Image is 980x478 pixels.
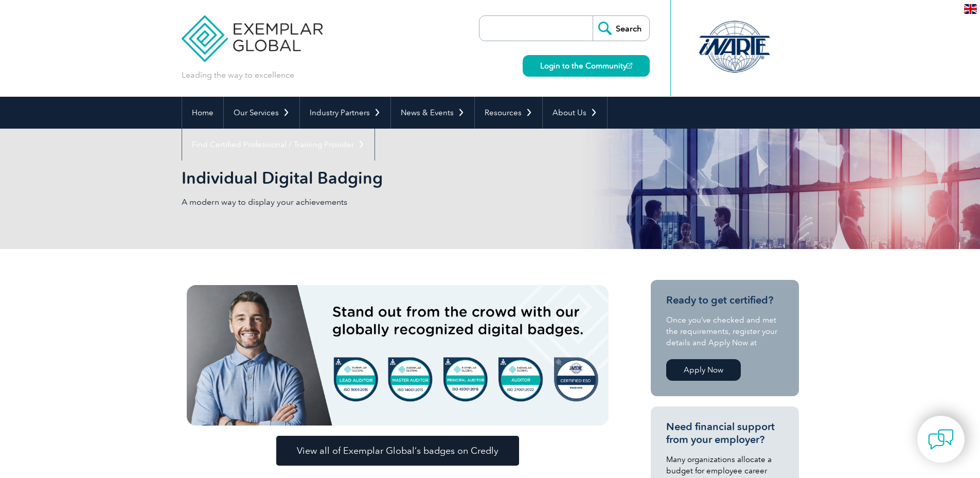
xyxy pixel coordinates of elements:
[475,97,542,129] a: Resources
[300,97,390,129] a: Industry Partners
[182,97,223,129] a: Home
[964,4,977,14] img: en
[297,446,498,455] span: View all of Exemplar Global’s badges on Credly
[666,314,783,348] p: Once you’ve checked and met the requirements, register your details and Apply Now at
[276,436,519,466] a: View all of Exemplar Global’s badges on Credly
[666,294,783,307] h3: Ready to get certified?
[182,129,375,161] a: Find Certified Professional / Training Provider
[543,97,607,129] a: About Us
[182,197,490,208] p: A modern way to display your achievements
[928,427,954,452] img: contact-chat.png
[182,170,614,186] h2: Individual Digital Badging
[666,420,783,446] h3: Need financial support from your employer?
[187,285,609,426] img: badges
[593,16,649,41] input: Search
[391,97,474,129] a: News & Events
[182,69,294,81] p: Leading the way to excellence
[224,97,299,129] a: Our Services
[627,63,632,68] img: open_square.png
[666,359,741,381] a: Apply Now
[523,55,650,77] a: Login to the Community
